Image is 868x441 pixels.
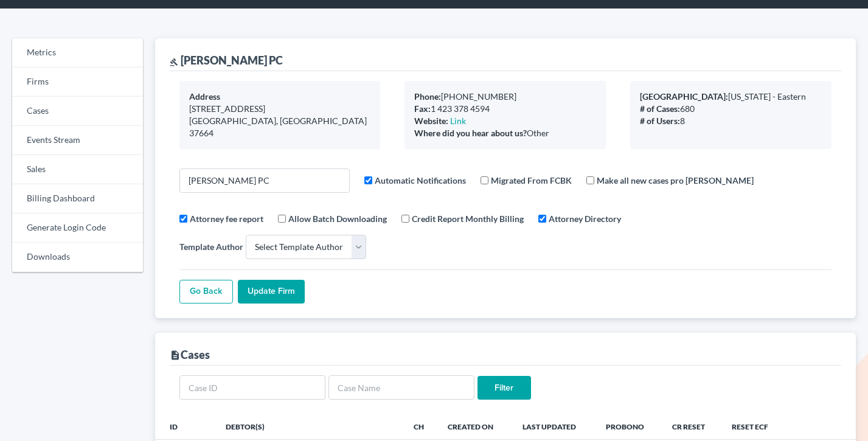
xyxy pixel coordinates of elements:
[179,280,233,304] a: Go Back
[12,214,143,243] a: Generate Login Code
[414,116,448,126] b: Website:
[288,212,387,225] label: Allow Batch Downloading
[190,212,263,225] label: Attorney fee report
[640,115,822,127] div: 8
[170,347,210,362] div: Cases
[596,415,662,439] th: ProBono
[179,240,243,253] label: Template Author
[412,212,524,225] label: Credit Report Monthly Billing
[640,91,728,102] b: [GEOGRAPHIC_DATA]:
[12,155,143,184] a: Sales
[414,103,596,115] div: 1 423 378 4594
[549,212,621,225] label: Attorney Directory
[640,103,822,115] div: 680
[155,415,217,439] th: ID
[12,97,143,126] a: Cases
[170,58,178,66] i: gavel
[640,116,680,126] b: # of Users:
[450,116,466,126] a: Link
[640,91,822,103] div: [US_STATE] - Eastern
[414,128,527,138] b: Where did you hear about us?
[216,415,404,439] th: Debtor(s)
[12,126,143,155] a: Events Stream
[189,115,371,139] div: [GEOGRAPHIC_DATA], [GEOGRAPHIC_DATA] 37664
[414,127,596,139] div: Other
[189,91,220,102] b: Address
[375,174,466,187] label: Automatic Notifications
[722,415,786,439] th: Reset ECF
[414,91,596,103] div: [PHONE_NUMBER]
[12,38,143,68] a: Metrics
[238,280,305,304] input: Update Firm
[414,103,431,114] b: Fax:
[189,103,371,115] div: [STREET_ADDRESS]
[414,91,441,102] b: Phone:
[179,375,325,400] input: Case ID
[12,184,143,214] a: Billing Dashboard
[170,53,283,68] div: [PERSON_NAME] PC
[597,174,754,187] label: Make all new cases pro [PERSON_NAME]
[170,350,181,361] i: description
[12,68,143,97] a: Firms
[12,243,143,272] a: Downloads
[640,103,680,114] b: # of Cases:
[477,376,531,400] input: Filter
[328,375,474,400] input: Case Name
[404,415,438,439] th: Ch
[513,415,596,439] th: Last Updated
[662,415,722,439] th: CR Reset
[491,174,572,187] label: Migrated From FCBK
[438,415,512,439] th: Created On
